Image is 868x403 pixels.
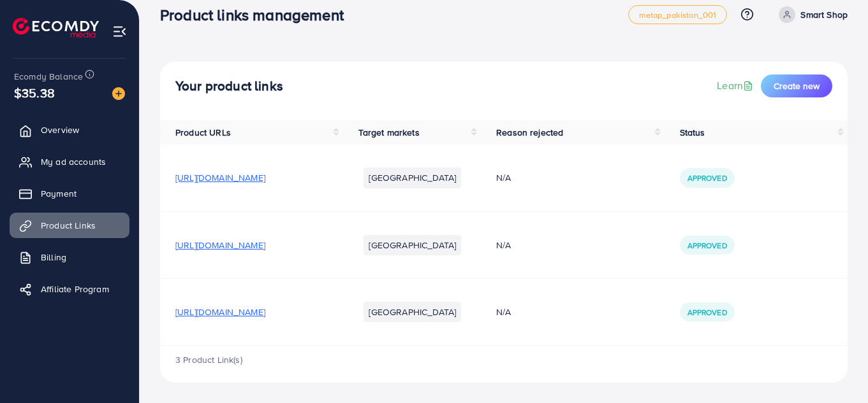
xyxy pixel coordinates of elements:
[41,251,66,264] span: Billing
[175,126,231,139] span: Product URLs
[175,353,242,366] span: 3 Product Link(s)
[688,173,727,183] span: Approved
[175,78,283,94] h4: Your product links
[688,240,727,251] span: Approved
[761,74,832,97] button: Create new
[14,83,55,102] span: $35.38
[41,124,79,136] span: Overview
[175,239,265,251] span: [URL][DOMAIN_NAME]
[112,87,125,100] img: image
[14,70,83,83] span: Ecomdy Balance
[496,306,511,318] span: N/A
[688,307,727,318] span: Approved
[13,18,99,38] img: logo
[717,78,756,93] a: Learn
[160,6,354,24] h3: Product links management
[10,213,129,238] a: Product Links
[774,80,820,92] span: Create new
[496,171,511,184] span: N/A
[41,187,77,200] span: Payment
[800,7,848,22] p: Smart Shop
[364,302,461,322] li: [GEOGRAPHIC_DATA]
[628,5,728,24] a: metap_pakistan_001
[364,235,461,255] li: [GEOGRAPHIC_DATA]
[364,167,461,188] li: [GEOGRAPHIC_DATA]
[639,11,717,19] span: metap_pakistan_001
[112,24,127,39] img: menu
[10,181,129,206] a: Payment
[41,283,109,295] span: Affiliate Program
[10,244,129,270] a: Billing
[774,6,848,23] a: Smart Shop
[41,155,106,168] span: My ad accounts
[358,126,419,139] span: Target markets
[175,171,265,184] span: [URL][DOMAIN_NAME]
[814,346,858,393] iframe: Chat
[10,149,129,174] a: My ad accounts
[680,126,705,139] span: Status
[10,117,129,143] a: Overview
[175,306,265,318] span: [URL][DOMAIN_NAME]
[41,219,96,232] span: Product Links
[496,126,563,139] span: Reason rejected
[10,276,129,302] a: Affiliate Program
[496,239,511,251] span: N/A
